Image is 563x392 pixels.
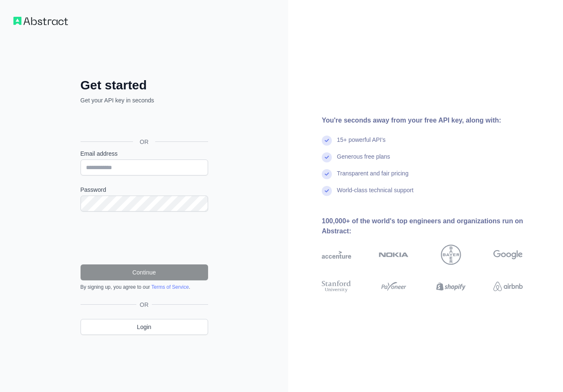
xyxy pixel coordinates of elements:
div: By signing up, you agree to our . [81,284,208,290]
iframe: Sign in with Google Button [76,114,211,132]
img: payoneer [379,279,408,294]
img: shopify [436,279,466,294]
img: check mark [322,169,332,179]
label: Password [81,186,208,194]
img: stanford university [322,279,351,294]
img: check mark [322,186,332,196]
img: nokia [379,245,408,265]
span: OR [133,138,155,146]
div: World-class technical support [337,186,414,203]
img: accenture [322,245,351,265]
img: google [493,245,523,265]
img: airbnb [493,279,523,294]
a: Login [81,319,208,335]
p: Get your API key in seconds [81,96,208,105]
div: 15+ powerful API's [337,136,386,152]
img: bayer [441,245,461,265]
div: Generous free plans [337,152,390,169]
img: Workflow [13,17,68,25]
a: Terms of Service [151,284,189,290]
label: Email address [81,149,208,158]
button: Continue [81,264,208,280]
iframe: reCAPTCHA [81,222,208,254]
div: You're seconds away from your free API key, along with: [322,115,550,125]
img: check mark [322,136,332,146]
img: check mark [322,152,332,162]
h2: Get started [81,78,208,93]
div: 100,000+ of the world's top engineers and organizations run on Abstract: [322,216,550,236]
div: Transparent and fair pricing [337,169,409,186]
span: OR [136,301,152,309]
